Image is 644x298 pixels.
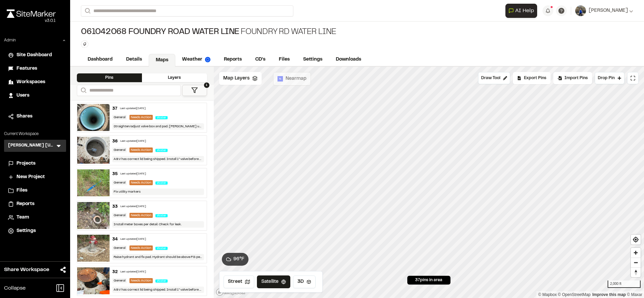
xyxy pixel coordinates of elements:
[120,107,146,111] div: Last updated [DATE]
[77,169,110,196] img: file
[17,173,45,181] span: New Project
[112,278,127,283] div: General
[155,116,168,119] span: Water
[77,267,110,294] img: file
[608,280,641,288] div: 2,000 ft
[524,75,546,81] span: Export Pins
[589,7,628,14] span: [PERSON_NAME]
[575,5,586,16] img: User
[7,9,56,18] img: rebrand.png
[627,292,642,297] a: Maxar
[81,5,93,16] button: Search
[4,284,26,292] span: Collapse
[112,123,204,130] div: Straighten/adjust valve box and pad. [PERSON_NAME] unable to turn easily.
[631,268,641,277] span: Reset bearing to north
[8,142,55,149] h3: [PERSON_NAME] [US_STATE]
[112,254,204,260] div: Raise hydrant and fix pad. Hydrant should be above FG per detail.
[112,115,127,120] div: General
[224,275,254,288] button: Street
[8,52,62,59] a: Site Dashboard
[120,205,146,209] div: Last updated [DATE]
[120,172,146,176] div: Last updated [DATE]
[538,292,557,297] a: Mapbox
[17,113,32,120] span: Shares
[77,235,110,262] img: file
[149,54,175,67] a: Maps
[481,75,500,81] span: Draw Tool
[129,115,153,120] div: Needs Action
[17,78,45,86] span: Workspaces
[112,213,127,218] div: General
[216,288,245,296] a: Mapbox logo
[77,85,89,96] button: Search
[4,131,66,137] p: Current Workspace
[77,73,142,82] div: Pins
[129,180,153,185] div: Needs Action
[17,200,34,208] span: Reports
[112,287,204,293] div: A&V has correct lid being shipped. Install 1” valve before ARV and insect screen with cap on ARV ...
[631,248,641,258] button: Zoom in
[631,258,641,267] button: Zoom out
[4,266,49,274] span: Share Workspace
[273,72,311,86] button: Nearmap
[272,53,296,66] a: Files
[155,149,168,152] span: Water
[223,75,250,82] span: Map Layers
[120,237,146,241] div: Last updated [DATE]
[81,53,119,66] a: Dashboard
[513,72,551,84] div: No pins available to export
[598,75,615,81] span: Drop Pin
[142,73,207,82] div: Layers
[17,187,27,194] span: Files
[248,53,272,66] a: CD's
[77,137,110,164] img: file
[293,275,316,288] button: 3D
[205,57,210,62] img: precipai.png
[296,53,329,66] a: Settings
[8,78,62,86] a: Workspaces
[77,104,110,131] img: file
[8,113,62,120] a: Shares
[129,147,153,153] div: Needs Action
[478,72,510,84] button: Draw Tool
[112,189,204,195] div: Fix utility markers
[329,53,368,66] a: Downloads
[112,138,118,144] div: 36
[575,5,633,16] button: [PERSON_NAME]
[8,160,62,167] a: Projects
[17,92,29,99] span: Users
[112,171,118,177] div: 35
[155,247,168,250] span: Water
[8,214,62,221] a: Team
[7,18,56,24] div: Oh geez...please don't...
[17,65,37,72] span: Features
[129,278,153,283] div: Needs Action
[81,40,88,48] button: Edit Tags
[4,37,16,43] p: Admin
[17,214,29,221] span: Team
[175,53,217,66] a: Weather
[8,227,62,235] a: Settings
[112,269,118,275] div: 32
[182,85,207,96] button: 1
[112,156,204,162] div: A&V has correct lid being shipped. Install 1” valve before ARV and insect screen with cap on ARV ...
[631,258,641,267] span: Zoom out
[631,235,641,244] button: Find my location
[112,180,127,185] div: General
[112,147,127,153] div: General
[155,181,168,185] span: Water
[564,75,588,81] span: Import Pins
[8,200,62,208] a: Reports
[155,279,168,283] span: Water
[81,27,239,38] span: 061042068 Foundry Road Water Line
[155,214,168,217] span: Water
[129,245,153,251] div: Needs Action
[515,7,534,15] span: AI Help
[505,4,540,18] div: Open AI Assistant
[112,236,118,242] div: 34
[8,187,62,194] a: Files
[120,270,146,274] div: Last updated [DATE]
[595,72,624,84] button: Drop Pin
